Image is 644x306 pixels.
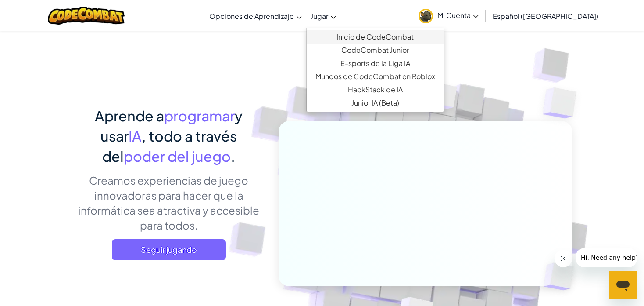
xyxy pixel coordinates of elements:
[576,248,637,267] iframe: Mensaje de la compañía
[488,4,603,28] a: Español ([GEOGRAPHIC_DATA])
[102,127,237,165] span: , todo a través del
[5,6,63,13] span: Hi. Need any help?
[164,107,235,124] span: programar
[48,7,125,25] img: CodeCombat logo
[437,11,479,20] span: Mi Cuenta
[205,4,306,28] a: Opciones de Aprendizaje
[311,11,328,21] span: Jugar
[95,107,164,124] span: Aprende a
[307,70,444,83] a: Mundos de CodeCombat en Roblox
[307,96,444,109] a: Junior IA (Beta)
[307,83,444,96] a: HackStack de IA
[419,9,433,23] img: avatar
[493,11,598,21] span: Español ([GEOGRAPHIC_DATA])
[555,250,572,267] iframe: Cerrar mensaje
[307,30,444,44] a: Inicio de CodeCombat
[231,147,235,165] span: .
[112,239,226,260] a: Seguir jugando
[307,57,444,70] a: E-sports de la Liga IA
[414,2,483,29] a: Mi Cuenta
[307,44,444,57] a: CodeCombat Junior
[609,271,637,299] iframe: Botón para iniciar la ventana de mensajería
[72,173,265,233] p: Creamos experiencias de juego innovadoras para hacer que la informática sea atractiva y accesible...
[129,127,142,145] span: IA
[306,4,340,28] a: Jugar
[209,11,294,21] span: Opciones de Aprendizaje
[124,147,231,165] span: poder del juego
[525,66,601,140] img: Overlap cubes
